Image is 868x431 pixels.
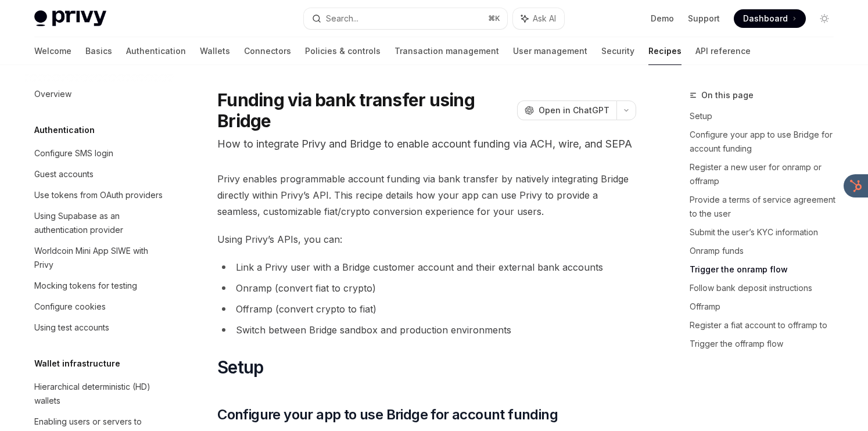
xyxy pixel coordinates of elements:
[217,405,558,424] span: Configure your app to use Bridge for account funding
[34,87,71,101] div: Overview
[217,231,636,247] span: Using Privy’s APIs, you can:
[695,37,751,65] a: API reference
[734,9,806,28] a: Dashboard
[85,37,112,65] a: Basics
[34,244,167,272] div: Worldcoin Mini App SIWE with Privy
[25,240,174,275] a: Worldcoin Mini App SIWE with Privy
[326,12,358,26] div: Search...
[690,316,843,335] a: Register a fiat account to offramp to
[34,123,95,137] h5: Authentication
[539,105,609,116] span: Open in ChatGPT
[25,164,174,185] a: Guest accounts
[34,37,71,65] a: Welcome
[217,259,636,275] li: Link a Privy user with a Bridge customer account and their external bank accounts
[25,275,174,296] a: Mocking tokens for testing
[244,37,291,65] a: Connectors
[690,279,843,297] a: Follow bank deposit instructions
[743,13,788,24] span: Dashboard
[394,37,499,65] a: Transaction management
[25,185,174,206] a: Use tokens from OAuth providers
[690,242,843,260] a: Onramp funds
[513,37,587,65] a: User management
[34,146,113,160] div: Configure SMS login
[34,209,167,237] div: Using Supabase as an authentication provider
[25,84,174,105] a: Overview
[690,260,843,279] a: Trigger the onramp flow
[34,321,109,335] div: Using test accounts
[34,188,163,202] div: Use tokens from OAuth providers
[701,88,754,102] span: On this page
[690,125,843,158] a: Configure your app to use Bridge for account funding
[34,357,120,371] h5: Wallet infrastructure
[648,37,682,65] a: Recipes
[305,37,381,65] a: Policies & controls
[34,279,137,293] div: Mocking tokens for testing
[690,223,843,242] a: Submit the user’s KYC information
[690,107,843,125] a: Setup
[533,13,556,24] span: Ask AI
[34,10,106,27] img: light logo
[601,37,634,65] a: Security
[651,13,674,24] a: Demo
[34,380,167,408] div: Hierarchical deterministic (HD) wallets
[690,297,843,316] a: Offramp
[688,13,720,24] a: Support
[25,376,174,411] a: Hierarchical deterministic (HD) wallets
[34,167,94,181] div: Guest accounts
[690,335,843,353] a: Trigger the offramp flow
[34,300,106,314] div: Configure cookies
[217,171,636,220] span: Privy enables programmable account funding via bank transfer by natively integrating Bridge direc...
[25,296,174,317] a: Configure cookies
[217,89,512,131] h1: Funding via bank transfer using Bridge
[517,100,616,120] button: Open in ChatGPT
[304,8,507,29] button: Search...⌘K
[217,322,636,338] li: Switch between Bridge sandbox and production environments
[217,136,636,152] p: How to integrate Privy and Bridge to enable account funding via ACH, wire, and SEPA
[488,14,500,23] span: ⌘ K
[815,9,834,28] button: Toggle dark mode
[217,280,636,296] li: Onramp (convert fiat to crypto)
[25,143,174,164] a: Configure SMS login
[25,206,174,240] a: Using Supabase as an authentication provider
[200,37,230,65] a: Wallets
[25,317,174,338] a: Using test accounts
[126,37,186,65] a: Authentication
[217,357,263,378] span: Setup
[690,191,843,223] a: Provide a terms of service agreement to the user
[217,301,636,317] li: Offramp (convert crypto to fiat)
[513,8,564,29] button: Ask AI
[690,158,843,191] a: Register a new user for onramp or offramp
